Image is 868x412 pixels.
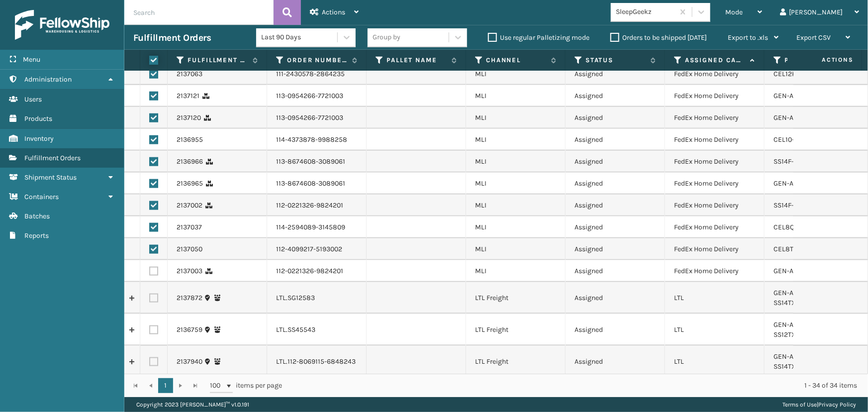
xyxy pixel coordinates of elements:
[267,282,367,314] td: LTL.SG12583
[267,216,367,238] td: 114-2594089-3145809
[566,151,665,173] td: Assigned
[24,134,54,143] span: Inventory
[665,85,765,107] td: FedEx Home Delivery
[136,397,249,412] p: Copyright 2023 [PERSON_NAME]™ v 1.0.191
[665,238,765,260] td: FedEx Home Delivery
[23,55,40,64] span: Menu
[610,33,707,42] label: Orders to be shipped [DATE]
[566,85,665,107] td: Assigned
[322,8,345,16] span: Actions
[177,113,201,123] a: 2137120
[466,216,566,238] td: MLI
[665,63,765,85] td: FedEx Home Delivery
[773,70,796,78] a: CEL12K
[188,56,248,65] label: Fulfillment Order Id
[373,32,400,43] div: Group by
[665,173,765,195] td: FedEx Home Delivery
[466,151,566,173] td: MLI
[267,314,367,346] td: LTL.SS45543
[566,282,665,314] td: Assigned
[267,195,367,216] td: 112-0221326-9824201
[158,378,173,393] a: 1
[15,10,109,40] img: logo
[566,346,665,378] td: Assigned
[24,154,81,162] span: Fulfillment Orders
[24,212,50,220] span: Batches
[566,195,665,216] td: Assigned
[466,85,566,107] td: MLI
[665,346,765,378] td: LTL
[616,7,675,17] div: SleepGeekz
[773,289,825,297] a: GEN-AB-P-TXL: 2
[782,401,817,408] a: Terms of Use
[177,91,199,101] a: 2137121
[773,113,819,122] a: GEN-AB-C-TXL
[24,95,42,103] span: Users
[267,107,367,129] td: 113-0954266-7721003
[773,362,813,371] a: SS14TXL-2: 2
[177,325,202,335] a: 2136759
[566,107,665,129] td: Assigned
[466,260,566,282] td: MLI
[210,378,283,393] span: items per page
[773,223,799,231] a: CEL8QN
[665,282,765,314] td: LTL
[177,357,202,367] a: 2137940
[261,32,338,43] div: Last 90 Days
[210,381,225,391] span: 100
[177,244,202,254] a: 2137050
[466,129,566,151] td: MLI
[177,201,202,210] a: 2137002
[685,56,745,65] label: Assigned Carrier Service
[24,193,59,201] span: Containers
[566,173,665,195] td: Assigned
[773,135,799,144] a: CEL10-K
[566,260,665,282] td: Assigned
[267,85,367,107] td: 113-0954266-7721003
[267,346,367,378] td: LTL.112-8069115-6848243
[466,173,566,195] td: MLI
[773,92,819,100] a: GEN-AB-C-TXL
[24,75,72,84] span: Administration
[466,282,566,314] td: LTL Freight
[665,260,765,282] td: FedEx Home Delivery
[665,195,765,216] td: FedEx Home Delivery
[466,63,566,85] td: MLI
[287,56,347,65] label: Order Number
[386,56,447,65] label: Pallet Name
[585,56,646,65] label: Status
[488,33,589,42] label: Use regular Palletizing mode
[177,69,202,79] a: 2137063
[665,129,765,151] td: FedEx Home Delivery
[466,314,566,346] td: LTL Freight
[267,151,367,173] td: 113-8674608-3089061
[773,157,798,166] a: SS14F-2
[728,33,768,42] span: Export to .xls
[773,245,798,253] a: CEL8TN
[177,157,203,167] a: 2136966
[267,63,367,85] td: 111-2430578-2864235
[177,222,202,232] a: 2137037
[566,129,665,151] td: Assigned
[796,33,831,42] span: Export CSV
[177,293,202,303] a: 2137872
[267,173,367,195] td: 113-8674608-3089061
[725,8,743,16] span: Mode
[773,330,805,339] a: SS12TXL: 1
[267,238,367,260] td: 112-4099217-5193002
[566,216,665,238] td: Assigned
[177,266,202,276] a: 2137003
[773,267,810,275] a: GEN-AB-E-F
[24,173,77,182] span: Shipment Status
[566,314,665,346] td: Assigned
[773,320,824,329] a: GEN-AB-P-TXL: 1
[665,107,765,129] td: FedEx Home Delivery
[566,63,665,85] td: Assigned
[24,231,49,240] span: Reports
[773,201,798,209] a: SS14F-2
[665,151,765,173] td: FedEx Home Delivery
[24,114,52,123] span: Products
[177,135,203,145] a: 2136955
[790,52,860,68] span: Actions
[566,238,665,260] td: Assigned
